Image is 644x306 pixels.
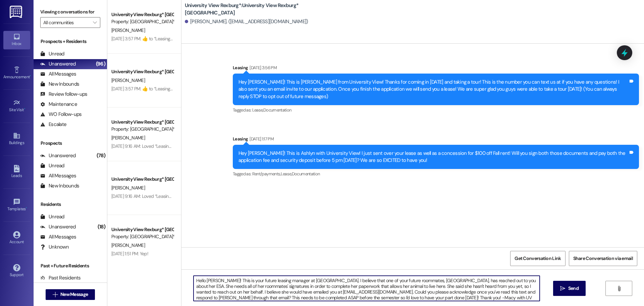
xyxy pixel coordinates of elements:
i:  [560,286,565,291]
div: [DATE] 9:16 AM: Loved “Leasing ([GEOGRAPHIC_DATA]*): Hey [PERSON_NAME]! T…” [111,143,273,149]
i:  [616,286,622,291]
div: Unknown [40,244,69,251]
div: Property: [GEOGRAPHIC_DATA]* [111,18,173,25]
div: (96) [94,59,107,69]
div: Unread [40,50,64,57]
div: All Messages [40,233,76,241]
span: Get Conversation Link [515,255,561,262]
div: Hey [PERSON_NAME]! This is Ashlyn with University View! I just sent over your lease as well as a ... [238,150,628,164]
img: ResiDesk Logo [10,6,23,18]
div: [DATE] 3:57 PM: ​👍​ to “ Leasing (University View Rexburg*): Thank you for signing those, [PERSON... [111,86,317,92]
span: Documentation [292,171,320,177]
div: Hey [PERSON_NAME]! This is [PERSON_NAME] from University View! Thanks for coming in [DATE] and ta... [238,79,628,100]
div: New Inbounds [40,81,79,88]
div: All Messages [40,172,76,179]
button: Share Conversation via email [569,251,637,266]
span: Documentation [263,107,291,113]
div: Tagged as: [233,105,639,115]
div: Escalate [40,121,66,128]
div: Prospects + Residents [34,38,107,45]
div: Unanswered [40,223,76,230]
a: Leads [3,163,30,181]
div: (18) [96,222,107,232]
div: Past + Future Residents [34,262,107,269]
div: WO Follow-ups [40,111,82,118]
button: Get Conversation Link [510,251,565,266]
a: Templates • [3,196,30,214]
b: University View Rexburg*: University View Rexburg* [GEOGRAPHIC_DATA] [185,2,319,16]
i:  [93,20,97,25]
div: Past Residents [40,274,81,281]
div: [DATE] 3:57 PM: ​👍​ to “ Leasing (University View Rexburg*): Thank you for signing those, [PERSON... [111,36,317,42]
div: New Inbounds [40,182,79,189]
div: Leasing [233,135,639,145]
div: University View Rexburg* [GEOGRAPHIC_DATA] [111,119,173,126]
span: • [24,106,25,111]
a: Support [3,262,30,280]
div: University View Rexburg* [GEOGRAPHIC_DATA] [111,68,173,75]
span: [PERSON_NAME] [111,77,145,83]
div: All Messages [40,71,76,78]
div: Maintenance [40,101,77,108]
div: Property: [GEOGRAPHIC_DATA]* [111,233,173,240]
button: Send [553,281,586,296]
div: Review follow-ups [40,91,87,98]
span: [PERSON_NAME] [111,242,145,248]
a: Account [3,229,30,247]
div: [DATE] 1:17 PM [248,135,274,142]
span: New Message [60,291,88,298]
span: Lease , [281,171,292,177]
span: [PERSON_NAME] [111,135,145,141]
a: Buildings [3,130,30,148]
span: Share Conversation via email [573,255,633,262]
div: Unread [40,213,64,220]
div: (78) [95,150,107,161]
span: [PERSON_NAME] [111,27,145,33]
div: [DATE] 9:16 AM: Loved “Leasing ([GEOGRAPHIC_DATA]*): Hey [PERSON_NAME]! T…” [111,193,273,199]
span: Rent/payments , [252,171,281,177]
div: Property: [GEOGRAPHIC_DATA]* [111,126,173,133]
div: Prospects [34,140,107,147]
div: Residents [34,201,107,208]
div: Unanswered [40,60,76,68]
span: • [26,206,27,210]
input: All communities [43,17,90,28]
span: Lease , [252,107,263,113]
div: University View Rexburg* [GEOGRAPHIC_DATA] [111,176,173,183]
div: Tagged as: [233,169,639,179]
div: Unread [40,162,64,169]
span: [PERSON_NAME] [111,185,145,191]
div: Unanswered [40,152,76,159]
a: Site Visit • [3,97,30,115]
textarea: Hello [PERSON_NAME]! This is your future leasing manager at [GEOGRAPHIC_DATA]. I believe that one... [194,276,540,301]
a: Inbox [3,31,30,49]
label: Viewing conversations for [40,7,100,17]
span: Send [568,285,579,292]
div: [DATE] 1:51 PM: Yep! [111,251,148,257]
div: University View Rexburg* [GEOGRAPHIC_DATA] [111,11,173,18]
div: [DATE] 3:56 PM [248,64,277,71]
button: New Message [46,289,95,300]
i:  [53,292,58,297]
div: [PERSON_NAME]. ([EMAIL_ADDRESS][DOMAIN_NAME]) [185,18,308,25]
span: • [30,74,31,78]
div: Leasing [233,64,639,74]
div: University View Rexburg* [GEOGRAPHIC_DATA] [111,226,173,233]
